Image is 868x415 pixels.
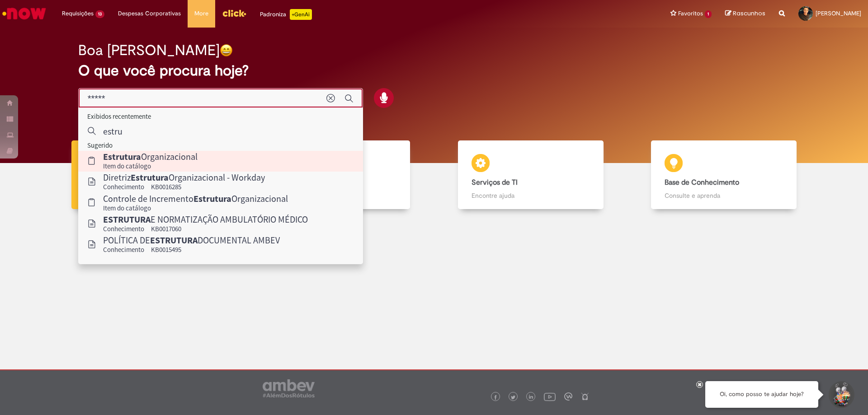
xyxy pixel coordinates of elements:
img: logo_footer_twitter.png [511,395,515,400]
p: Encontre ajuda [472,191,590,200]
img: happy-face.png [220,44,233,57]
h2: Boa [PERSON_NAME] [78,42,220,58]
div: Oi, como posso te ajudar hoje? [705,381,818,408]
a: Tirar dúvidas Tirar dúvidas com Lupi Assist e Gen Ai [47,140,241,210]
img: logo_footer_linkedin.png [529,395,533,400]
img: logo_footer_youtube.png [544,391,556,402]
span: Favoritos [678,9,703,18]
img: logo_footer_naosei.png [581,392,589,401]
b: Serviços de TI [472,178,518,187]
span: Despesas Corporativas [118,9,181,18]
span: 1 [705,10,712,18]
img: logo_footer_ambev_rotulo_gray.png [263,379,315,397]
span: More [194,9,208,18]
span: [PERSON_NAME] [816,9,861,17]
img: logo_footer_facebook.png [493,395,498,400]
a: Rascunhos [725,9,765,18]
span: 13 [95,10,104,18]
b: Base de Conhecimento [665,178,739,187]
img: ServiceNow [1,5,47,23]
img: click_logo_yellow_360x200.png [222,6,246,20]
button: Iniciar Conversa de Suporte [827,381,854,408]
p: Consulte e aprenda [665,191,783,200]
a: Serviços de TI Encontre ajuda [434,140,627,210]
h2: O que você procura hoje? [78,63,790,79]
div: Padroniza [260,9,312,20]
p: +GenAi [290,9,312,20]
span: Rascunhos [733,9,765,18]
a: Base de Conhecimento Consulte e aprenda [627,140,821,210]
img: logo_footer_workplace.png [564,392,572,401]
span: Requisições [62,9,94,18]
